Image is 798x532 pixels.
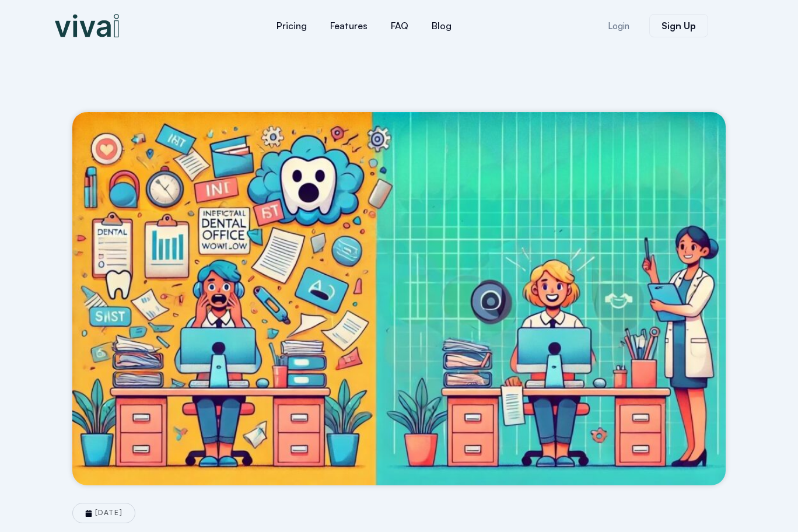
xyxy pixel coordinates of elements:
[265,12,318,40] a: Pricing
[195,12,533,40] nav: Menu
[420,12,463,40] a: Blog
[608,22,629,30] span: Login
[594,15,643,37] a: Login
[95,508,123,517] time: [DATE]
[318,12,379,40] a: Features
[85,509,123,517] a: [DATE]
[649,14,708,37] a: Sign Up
[379,12,420,40] a: FAQ
[661,21,696,30] span: Sign Up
